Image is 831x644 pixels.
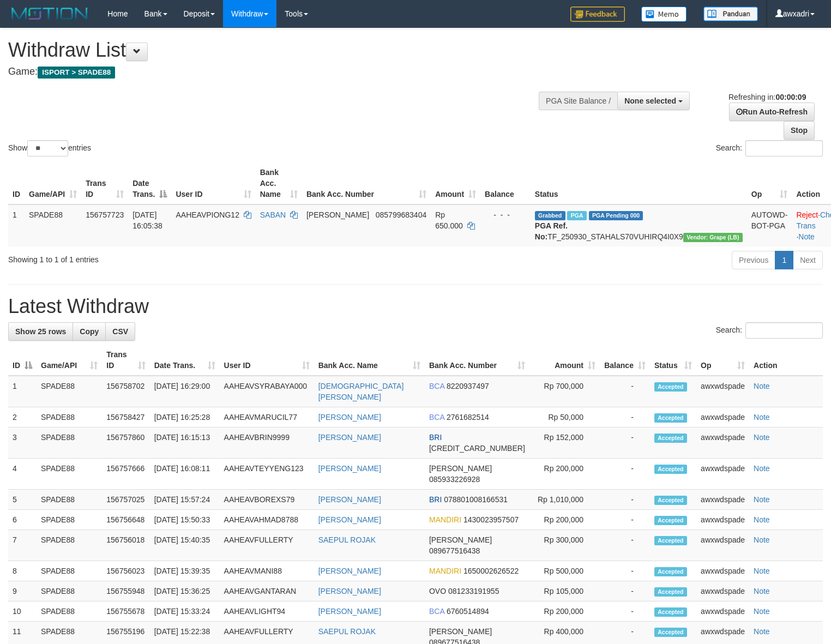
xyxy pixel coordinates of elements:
td: awxwdspade [696,490,749,510]
td: 156757860 [102,428,149,459]
a: Note [754,535,770,544]
td: awxwdspade [696,581,749,601]
th: Op: activate to sort column ascending [747,162,792,204]
span: MANDIRI [429,567,461,575]
a: 1 [775,251,793,269]
a: Note [754,382,770,390]
td: 9 [8,581,37,601]
strong: 00:00:09 [775,93,806,101]
td: [DATE] 15:57:24 [150,490,220,510]
div: Showing 1 to 1 of 1 entries [8,250,338,265]
span: Accepted [654,496,687,505]
a: Next [793,251,823,269]
span: Copy 8220937497 to clipboard [447,382,489,390]
img: panduan.png [703,7,758,21]
a: Note [754,413,770,422]
th: Status: activate to sort column ascending [650,345,696,376]
a: Stop [784,121,815,140]
a: [PERSON_NAME] [318,607,381,616]
span: [PERSON_NAME] [429,535,492,544]
td: awxwdspade [696,428,749,459]
td: SPADE88 [37,530,102,561]
td: AAHEAVBOREXS79 [220,490,314,510]
td: - [600,376,650,407]
span: Copy 085799683404 to clipboard [376,210,426,219]
td: AAHEAVFULLERTY [220,530,314,561]
td: 5 [8,490,37,510]
td: [DATE] 15:40:35 [150,530,220,561]
td: SPADE88 [37,490,102,510]
td: Rp 1,010,000 [529,490,600,510]
td: SPADE88 [37,601,102,622]
span: [PERSON_NAME] [429,627,492,636]
label: Search: [716,140,823,157]
a: [PERSON_NAME] [318,433,381,442]
th: Status [531,162,747,204]
td: 156756023 [102,561,149,581]
td: awxwdspade [696,510,749,530]
a: [PERSON_NAME] [318,413,381,422]
td: awxwdspade [696,407,749,428]
td: SPADE88 [37,376,102,407]
td: AAHEAVLIGHT94 [220,601,314,622]
a: [PERSON_NAME] [318,587,381,595]
td: 1 [8,376,37,407]
span: Copy 085933226928 to clipboard [429,475,480,484]
td: 2 [8,407,37,428]
span: Accepted [654,516,687,525]
td: [DATE] 16:15:13 [150,428,220,459]
td: 156756018 [102,530,149,561]
td: [DATE] 15:36:25 [150,581,220,601]
td: 8 [8,561,37,581]
td: - [600,407,650,428]
h4: Game: [8,67,543,77]
th: Game/API: activate to sort column ascending [37,345,102,376]
img: MOTION_logo.png [8,5,91,22]
td: - [600,428,650,459]
span: Marked by awxwdspade [567,211,586,220]
span: Show 25 rows [15,327,66,336]
td: 3 [8,428,37,459]
a: Note [754,607,770,616]
td: awxwdspade [696,376,749,407]
span: Copy 078801008166531 to clipboard [444,495,508,504]
span: OVO [429,587,446,595]
td: [DATE] 16:29:00 [150,376,220,407]
a: Note [754,495,770,504]
span: CSV [112,327,128,336]
span: Accepted [654,413,687,423]
td: - [600,530,650,561]
span: Accepted [654,434,687,443]
td: Rp 105,000 [529,581,600,601]
a: [PERSON_NAME] [318,567,381,575]
span: Accepted [654,567,687,576]
th: Balance: activate to sort column ascending [600,345,650,376]
th: Amount: activate to sort column ascending [431,162,480,204]
td: 156757025 [102,490,149,510]
label: Show entries [8,140,91,157]
th: Amount: activate to sort column ascending [529,345,600,376]
a: Show 25 rows [8,322,73,341]
span: None selected [624,97,676,105]
th: ID [8,162,25,204]
th: Balance [480,162,531,204]
span: Copy 089677516438 to clipboard [429,546,480,555]
a: [PERSON_NAME] [318,464,381,473]
span: Copy 649201016144538 to clipboard [429,444,525,453]
td: SPADE88 [25,204,81,246]
td: 156756648 [102,510,149,530]
h1: Withdraw List [8,39,543,61]
img: Feedback.jpg [570,7,625,22]
td: SPADE88 [37,561,102,581]
td: Rp 200,000 [529,601,600,622]
span: BCA [429,382,444,390]
a: Previous [732,251,775,269]
th: Op: activate to sort column ascending [696,345,749,376]
td: - [600,510,650,530]
a: [DEMOGRAPHIC_DATA][PERSON_NAME] [318,382,404,401]
td: SPADE88 [37,581,102,601]
td: 1 [8,204,25,246]
span: Copy [80,327,99,336]
td: AAHEAVMARUCIL77 [220,407,314,428]
td: SPADE88 [37,428,102,459]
